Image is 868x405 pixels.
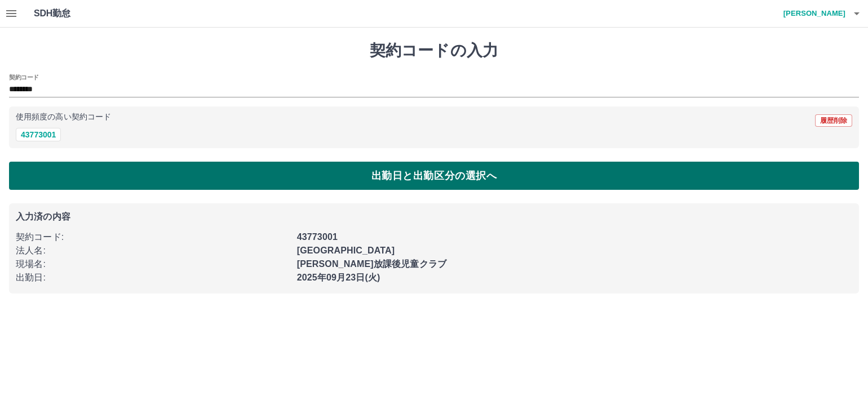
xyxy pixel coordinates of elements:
[9,162,859,190] button: 出勤日と出勤区分の選択へ
[9,41,859,60] h1: 契約コードの入力
[16,271,290,284] p: 出勤日 :
[297,232,338,242] b: 43773001
[9,73,39,82] h2: 契約コード
[16,113,111,121] p: 使用頻度の高い契約コード
[16,230,290,244] p: 契約コード :
[16,128,61,141] button: 43773001
[297,259,446,269] b: [PERSON_NAME]放課後児童クラブ
[16,244,290,257] p: 法人名 :
[16,257,290,271] p: 現場名 :
[16,212,852,221] p: 入力済の内容
[297,273,380,282] b: 2025年09月23日(火)
[297,246,395,255] b: [GEOGRAPHIC_DATA]
[815,114,852,127] button: 履歴削除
